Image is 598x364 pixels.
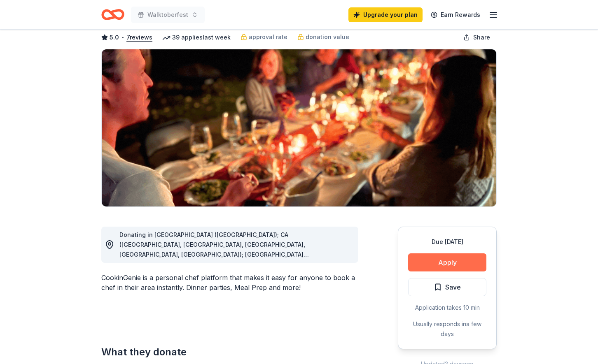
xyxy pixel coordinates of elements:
div: Application takes 10 min [408,303,486,313]
a: Home [101,5,124,24]
button: Save [408,278,486,296]
div: Due [DATE] [408,237,486,247]
button: Walktoberfest [131,7,205,23]
button: Apply [408,253,486,271]
div: Usually responds in a few days [408,319,486,339]
span: Save [445,282,461,292]
span: • [121,34,124,41]
span: approval rate [249,32,287,42]
span: Walktoberfest [147,10,188,20]
button: Share [457,29,497,46]
a: Earn Rewards [426,7,485,22]
a: approval rate [241,32,287,42]
div: 39 applies last week [162,32,231,42]
button: 7reviews [126,32,152,42]
a: Upgrade your plan [348,7,423,22]
a: donation value [297,32,349,42]
span: Share [473,32,490,42]
span: 5.0 [110,32,119,42]
div: CookinGenie is a personal chef platform that makes it easy for anyone to book a chef in their are... [101,273,358,292]
span: donation value [306,32,349,42]
h2: What they donate [101,345,358,359]
img: Image for CookinGenie [102,49,496,206]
